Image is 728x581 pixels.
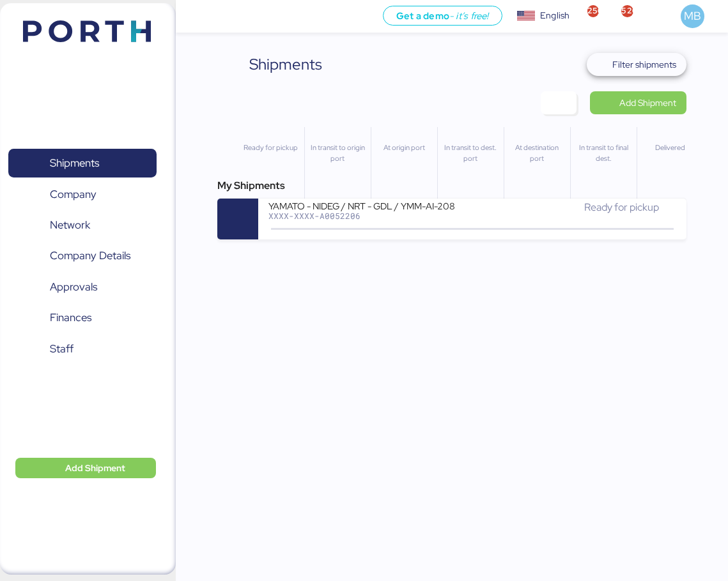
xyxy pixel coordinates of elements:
span: Staff [50,340,74,358]
a: Approvals [8,273,157,302]
div: Ready for pickup [243,142,298,153]
div: English [540,9,569,22]
span: Ready for pickup [584,200,659,214]
div: Delivered [642,142,697,153]
div: In transit to dest. port [443,142,498,164]
a: Staff [8,335,157,364]
a: Network [8,211,157,240]
div: YAMATO - NIDEG / NRT - GDL / YMM-AI-208 [268,200,472,211]
div: In transit to final dest. [576,142,631,164]
div: Shipments [249,53,322,76]
div: In transit to origin port [310,142,365,164]
span: MB [684,8,701,24]
div: XXXX-XXXX-A0052206 [268,211,472,220]
a: Add Shipment [590,91,686,114]
a: Company [8,179,157,209]
span: Add Shipment [65,460,125,476]
button: Add Shipment [15,458,156,478]
span: Add Shipment [619,95,676,110]
div: At destination port [509,142,564,164]
span: Finances [50,308,91,327]
span: Approvals [50,278,97,296]
div: At origin port [376,142,431,153]
a: Finances [8,303,157,333]
span: Company [50,185,97,204]
span: Network [50,216,90,234]
span: Filter shipments [612,57,676,72]
span: Company Details [50,246,130,265]
a: Shipments [8,149,157,178]
button: Menu [183,6,205,27]
div: My Shipments [217,178,686,193]
a: Company Details [8,241,157,271]
span: Shipments [50,154,99,172]
button: Filter shipments [587,53,687,76]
